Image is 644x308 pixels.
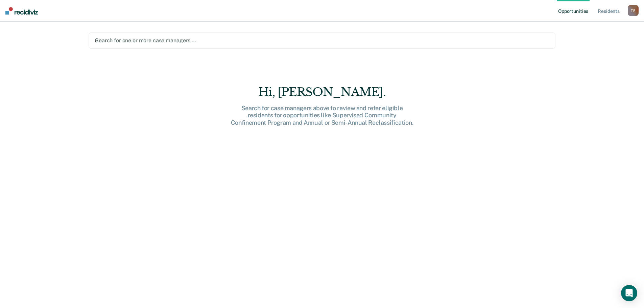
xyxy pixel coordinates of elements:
div: Hi, [PERSON_NAME]. [214,85,430,99]
div: Search for case managers above to review and refer eligible residents for opportunities like Supe... [214,104,430,126]
button: TR [628,5,639,16]
img: Recidiviz [5,7,38,15]
div: Open Intercom Messenger [621,285,637,301]
div: T R [628,5,639,16]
